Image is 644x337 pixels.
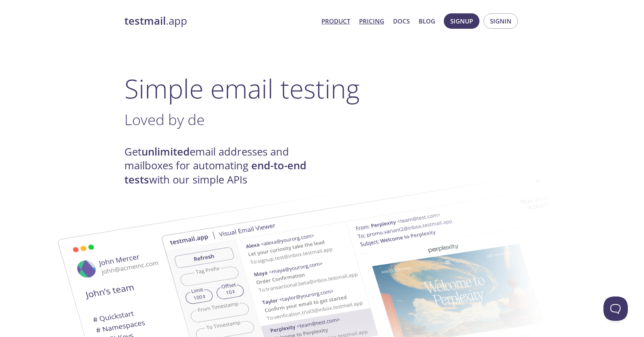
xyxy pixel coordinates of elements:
[141,145,190,159] strong: unlimited
[603,296,628,321] iframe: Help Scout Beacon - Open
[359,16,384,26] a: Pricing
[393,16,410,26] a: Docs
[450,16,473,26] span: Signup
[321,16,350,26] a: Product
[124,14,166,28] strong: testmail
[484,13,518,29] button: Signin
[124,145,322,187] h4: Get email addresses and mailboxes for automating with our simple APIs
[124,109,205,130] span: Loved by de
[444,13,479,29] button: Signup
[124,73,520,104] h1: Simple email testing
[419,16,435,26] a: Blog
[124,14,315,28] a: testmail.app
[490,16,511,26] span: Signin
[124,158,306,186] strong: end-to-end tests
